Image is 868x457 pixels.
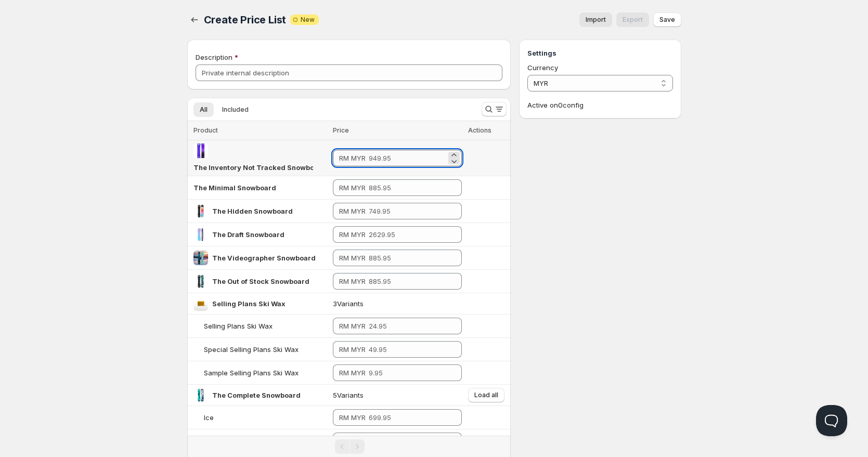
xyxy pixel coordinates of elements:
div: Special Selling Plans Ski Wax [204,344,299,355]
span: RM MYR [339,254,366,262]
div: The Videographer Snowboard [212,253,316,263]
p: Active on 0 config [527,100,672,110]
input: 885.95 [369,179,446,196]
td: 3 Variants [330,293,465,315]
div: Selling Plans Ski Wax [212,298,286,309]
span: Save [659,16,675,24]
span: Selling Plans Ski Wax [204,322,273,330]
span: RM MYR [339,207,366,215]
span: Load all [474,391,498,399]
span: Product [193,126,218,134]
td: 5 Variants [330,385,465,406]
div: Sample Selling Plans Ski Wax [204,368,299,378]
input: Private internal description [196,64,503,81]
button: Load all [468,388,504,402]
span: The Out of Stock Snowboard [212,277,309,285]
span: Ice [204,413,214,422]
input: 885.95 [369,250,446,266]
span: The Videographer Snowboard [212,254,316,262]
span: Price [333,126,349,134]
iframe: Help Scout Beacon - Open [816,405,847,436]
div: Ice [204,412,214,423]
span: RM MYR [339,322,366,330]
h3: Settings [527,48,672,58]
div: The Hidden Snowboard [212,206,293,216]
span: RM MYR [339,413,366,422]
input: 49.95 [369,341,446,358]
span: RM MYR [339,230,366,239]
span: RM MYR [339,369,366,377]
span: Currency [527,63,558,72]
div: The Minimal Snowboard [193,182,276,193]
div: The Complete Snowboard [212,390,301,400]
span: New [301,16,315,24]
input: 949.95 [369,150,446,166]
span: Included [222,106,249,114]
span: All [200,106,208,114]
span: Description [196,53,232,61]
button: Save [653,12,681,27]
input: 885.95 [369,273,446,290]
span: RM MYR [339,345,366,354]
div: Selling Plans Ski Wax [204,321,273,331]
input: 749.95 [369,203,446,219]
button: Import [579,12,612,27]
input: 9.95 [369,364,446,381]
span: RM MYR [339,277,366,285]
span: RM MYR [339,154,366,162]
span: RM MYR [339,184,366,192]
input: 699.95 [369,433,446,449]
span: Sample Selling Plans Ski Wax [204,369,299,377]
input: 699.95 [369,409,446,426]
div: The Inventory Not Tracked Snowboard [193,162,313,173]
span: The Complete Snowboard [212,391,301,399]
span: The Minimal Snowboard [193,184,276,192]
span: Actions [468,126,491,134]
div: The Out of Stock Snowboard [212,276,309,286]
div: The Draft Snowboard [212,229,284,240]
input: 2629.95 [369,226,446,243]
span: Import [586,16,606,24]
span: Create Price List [204,14,287,26]
button: Search and filter results [482,102,507,116]
input: 24.95 [369,318,446,334]
span: The Inventory Not Tracked Snowboard [193,163,326,172]
span: Selling Plans Ski Wax [212,299,286,308]
span: The Draft Snowboard [212,230,284,239]
span: The Hidden Snowboard [212,207,293,215]
span: Special Selling Plans Ski Wax [204,345,299,354]
nav: Pagination [187,436,511,457]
